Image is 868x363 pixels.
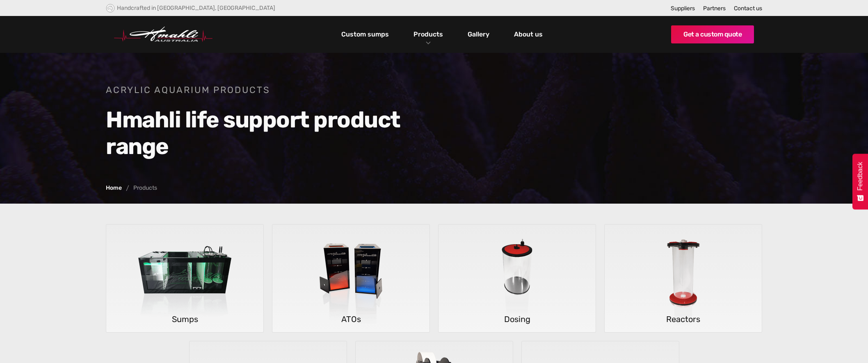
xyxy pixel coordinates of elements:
img: Hmahli Australia Logo [114,27,212,42]
a: ATOsATOs [272,224,430,333]
h1: Acrylic aquarium products [106,84,422,96]
a: Partners [703,5,726,12]
img: Sumps [124,225,245,333]
a: home [114,27,212,42]
a: Home [106,185,122,191]
a: About us [512,27,545,41]
div: Handcrafted in [GEOGRAPHIC_DATA], [GEOGRAPHIC_DATA] [117,5,275,11]
h5: ATOs [272,312,429,326]
button: Feedback - Show survey [852,154,868,209]
a: Products [411,28,445,40]
a: Gallery [466,27,491,41]
div: Products [407,16,449,53]
a: SumpsSumps [106,224,264,333]
span: Feedback [857,162,864,191]
a: DosingDosing [438,224,596,333]
img: ATOs [290,225,411,333]
h5: Dosing [439,312,596,326]
h5: Sumps [106,312,263,326]
div: Products [133,185,157,191]
img: Reactors [623,225,744,333]
a: Get a custom quote [671,25,754,43]
a: Custom sumps [339,27,391,41]
h5: Reactors [605,312,762,326]
h2: Hmahli life support product range [106,107,422,160]
a: ReactorsReactors [604,224,762,333]
img: Dosing [457,225,578,333]
a: Contact us [734,5,762,12]
a: Suppliers [671,5,695,12]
